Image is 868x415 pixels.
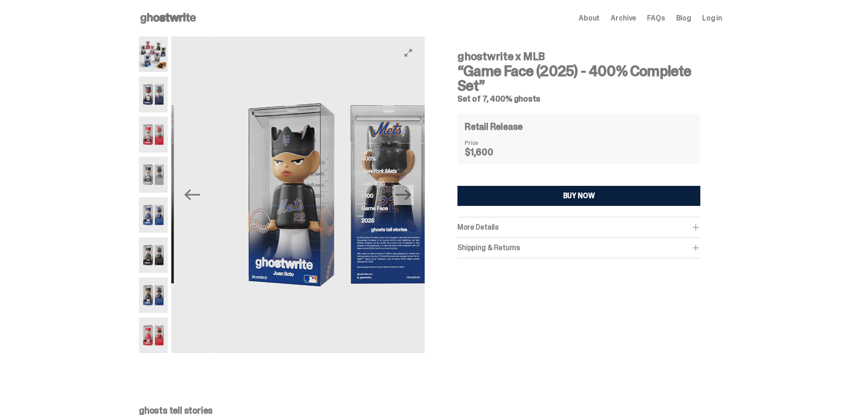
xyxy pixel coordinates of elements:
span: More Details [457,222,498,232]
a: About [579,15,600,22]
div: Shipping & Returns [457,243,700,252]
button: Next [394,185,414,205]
div: BUY NOW [563,192,595,200]
a: Archive [611,15,636,22]
p: ghosts tell stories [139,406,722,415]
img: 01-ghostwrite-mlb-game-face-complete-set.png [139,36,168,72]
button: View full-screen [403,47,414,58]
dd: $1,600 [465,148,510,157]
img: 03-ghostwrite-mlb-game-face-complete-set-bryce-harper.png [139,117,168,152]
dt: Price [465,139,510,146]
img: 08-ghostwrite-mlb-game-face-complete-set-mike-trout.png [139,318,168,353]
img: 05-ghostwrite-mlb-game-face-complete-set-shohei-ohtani.png [139,197,168,233]
img: 07-ghostwrite-mlb-game-face-complete-set-juan-soto.png [139,277,168,313]
img: 07-ghostwrite-mlb-game-face-complete-set-juan-soto.png [211,36,464,353]
h3: “Game Face (2025) - 400% Complete Set” [457,64,700,93]
h4: ghostwrite x MLB [457,51,700,62]
button: BUY NOW [457,186,700,206]
h5: Set of 7, 400% ghosts [457,95,700,103]
img: 06-ghostwrite-mlb-game-face-complete-set-paul-skenes.png [139,237,168,273]
a: FAQs [647,15,665,22]
img: 02-ghostwrite-mlb-game-face-complete-set-ronald-acuna-jr.png [139,77,168,112]
img: 04-ghostwrite-mlb-game-face-complete-set-aaron-judge.png [139,157,168,192]
a: Blog [676,15,691,22]
button: Previous [182,185,202,205]
a: Log in [702,15,722,22]
h4: Retail Release [465,122,523,131]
